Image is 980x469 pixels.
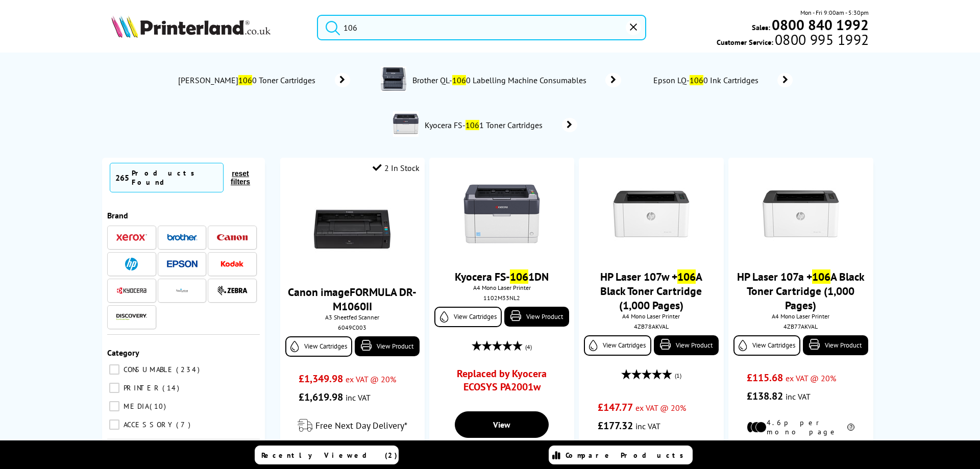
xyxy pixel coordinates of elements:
mark: 106 [238,75,252,85]
span: £1,619.98 [299,390,343,404]
button: reset filters [224,169,257,186]
img: Xerox [116,234,147,241]
img: HP [125,258,138,270]
span: View [493,419,510,430]
mark: 106 [465,120,479,130]
img: Kyocera [116,287,147,294]
a: Printerland Logo [111,15,304,40]
span: (1) [675,366,681,385]
img: Canon [217,234,248,241]
span: inc VAT [635,421,660,431]
div: 4ZB77AKVAL [736,323,865,330]
a: HP Laser 107a +106A Black Toner Cartridge (1,000 Pages) [737,269,865,312]
a: Epson LQ-1060 Ink Cartridges [652,73,793,87]
span: MEDIA [121,402,149,411]
span: ex VAT @ 20% [346,374,396,384]
span: (4) [525,337,532,357]
span: ACCESSORY [121,420,175,429]
a: View Cartridges [434,307,501,327]
a: View Product [504,307,569,327]
a: Recently Viewed (2) [255,446,399,464]
input: PRINTER 14 [109,383,119,393]
span: 265 [115,172,129,183]
div: 1102M33NL2 [437,294,566,302]
span: 234 [176,365,202,374]
mark: 106 [690,75,703,85]
span: Mon - Fri 9:00am - 5:30pm [800,8,869,17]
input: MEDIA 10 [109,401,119,411]
span: A4 Mono Laser Printer [584,312,718,320]
img: Epson [167,260,198,268]
img: HP-107a-Front-Small.jpg [763,176,839,252]
a: View Cartridges [584,335,651,356]
a: View Product [803,335,868,355]
span: inc VAT [346,392,371,403]
span: 0800 995 1992 [773,35,869,44]
div: 4ZB78AKVAL [586,323,716,330]
span: £1,349.98 [299,372,343,385]
span: £177.32 [598,419,633,432]
div: modal_delivery [285,411,420,440]
img: Kodak [217,261,248,267]
img: Kyocera-FS-1061DN-Front-Main-Small.jpg [463,176,540,252]
img: canon-dr-m1060II-front-small.jpg [314,191,390,267]
span: £115.68 [747,371,783,384]
a: Kyocera FS-1061 Toner Cartridges [424,111,577,139]
span: 14 [162,383,182,392]
img: Discovery [116,314,147,320]
span: Sales: [752,22,770,32]
div: 6049C003 [288,324,417,331]
span: PRINTER [121,383,161,392]
li: 4.6p per mono page [747,418,854,436]
span: A4 Mono Laser Printer [733,312,868,320]
img: Zebra [217,285,248,295]
a: View Product [654,335,719,355]
span: ex VAT @ 20% [635,403,686,413]
a: View [455,411,549,438]
span: £147.77 [598,401,633,414]
img: Navigator [176,284,188,297]
input: ACCESSORY 7 [109,419,119,430]
span: 7 [176,420,193,429]
span: Epson LQ- 0 Ink Cartridges [652,75,762,85]
a: Brother QL-1060 Labelling Machine Consumables [411,66,621,94]
span: Compare Products [566,451,689,460]
input: Search product or brand [317,15,646,40]
a: View Product [355,336,420,356]
img: QL-1060-conspage.jpg [381,66,406,92]
span: 10 [150,402,168,411]
span: Recently Viewed (2) [261,451,398,460]
span: Free Next Day Delivery* [315,419,407,431]
img: 1102M23NL0-conspage.jpg [393,111,419,137]
img: Brother [167,234,198,241]
span: A4 Mono Laser Printer [434,284,569,291]
a: HP Laser 107w +106A Black Toner Cartridge (1,000 Pages) [600,269,702,312]
a: Replaced by Kyocera ECOSYS PA2001w [448,367,556,399]
span: [PERSON_NAME] 0 Toner Cartridges [177,75,320,85]
b: 0800 840 1992 [772,15,869,34]
a: Canon imageFORMULA DR-M1060II [288,285,416,313]
span: CONSUMABLE [121,365,175,374]
mark: 106 [510,269,528,284]
span: Brother QL- 0 Labelling Machine Consumables [411,75,590,85]
input: CONSUMABLE 234 [109,364,119,375]
span: Brand [107,210,128,220]
mark: 106 [452,75,466,85]
mark: 106 [812,269,830,284]
img: Printerland Logo [111,15,271,38]
span: A3 Sheetfed Scanner [285,313,420,321]
span: ex VAT @ 20% [786,373,836,383]
a: 0800 840 1992 [770,20,869,30]
a: Compare Products [549,446,693,464]
img: HP-107w-Front-Small.jpg [613,176,690,252]
a: View Cartridges [733,335,800,356]
span: £138.82 [747,389,783,403]
span: Kyocera FS- 1 Toner Cartridges [424,120,547,130]
div: Products Found [132,168,218,187]
a: Kyocera FS-1061DN [455,269,549,284]
div: 2 In Stock [373,163,420,173]
span: inc VAT [786,391,811,402]
a: View Cartridges [285,336,352,357]
mark: 106 [677,269,696,284]
span: Customer Service: [717,35,869,47]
